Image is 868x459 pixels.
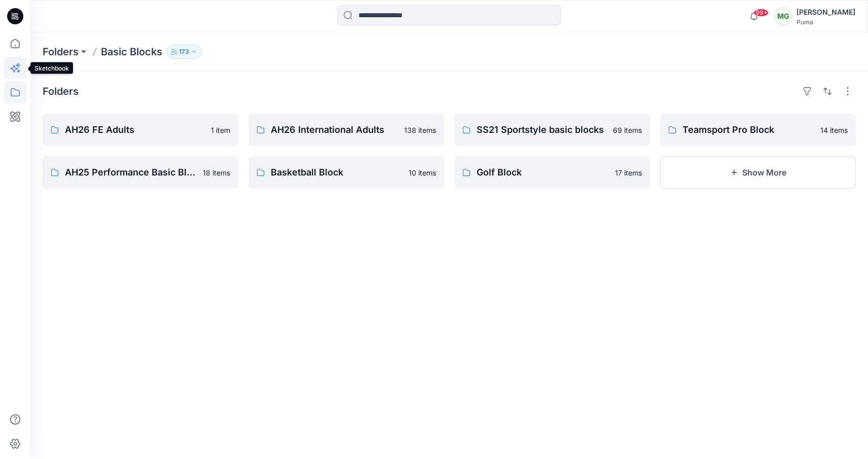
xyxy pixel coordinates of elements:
a: Teamsport Pro Block14 items [660,114,856,146]
p: 18 items [203,167,230,178]
span: 99+ [753,9,769,17]
p: 14 items [820,125,848,135]
a: AH25 Performance Basic Block18 items [43,156,238,189]
a: Folders [43,45,79,59]
p: 1 item [211,125,230,135]
p: Golf Block [477,165,609,180]
p: 69 items [613,125,642,135]
h4: Folders [43,85,79,97]
div: MG [774,7,792,25]
p: Teamsport Pro Block [682,123,814,137]
a: AH26 International Adults138 items [248,114,444,146]
p: SS21 Sportstyle basic blocks [477,123,607,137]
a: Golf Block17 items [454,156,650,189]
p: AH26 FE Adults [65,123,205,137]
a: SS21 Sportstyle basic blocks69 items [454,114,650,146]
p: 173 [179,46,189,57]
p: AH25 Performance Basic Block [65,165,197,180]
a: AH26 FE Adults1 item [43,114,238,146]
button: 173 [166,45,202,59]
a: Basketball Block10 items [248,156,444,189]
div: Puma [797,18,855,26]
div: [PERSON_NAME] [797,6,855,18]
p: Basketball Block [271,165,403,180]
p: 17 items [615,167,642,178]
p: 138 items [404,125,436,135]
p: 10 items [409,167,436,178]
p: AH26 International Adults [271,123,398,137]
button: Show More [660,156,856,189]
p: Basic Blocks [101,45,162,59]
